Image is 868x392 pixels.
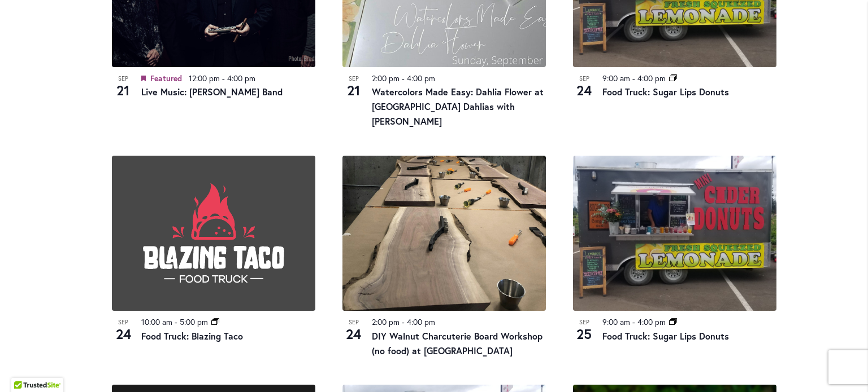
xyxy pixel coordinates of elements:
[402,73,405,83] span: -
[112,318,134,327] span: Sep
[112,74,134,83] span: Sep
[602,316,630,327] time: 9:00 am
[141,86,283,98] a: Live Music: [PERSON_NAME] Band
[112,156,315,311] img: Blazing Taco Food Truck
[573,318,596,327] span: Sep
[175,316,177,327] span: -
[573,81,596,100] span: 24
[189,73,220,83] time: 12:00 pm
[637,73,666,83] time: 4:00 pm
[372,73,400,83] time: 2:00 pm
[602,86,729,98] a: Food Truck: Sugar Lips Donuts
[222,73,225,83] span: -
[141,72,146,85] em: Featured
[8,352,40,384] iframe: Launch Accessibility Center
[402,316,405,327] span: -
[407,316,435,327] time: 4:00 pm
[407,73,435,83] time: 4:00 pm
[342,74,365,83] span: Sep
[342,81,365,100] span: 21
[342,156,546,311] img: a65a12774e6fb6f50f9b5314966d6262
[112,81,134,100] span: 21
[372,86,544,127] a: Watercolors Made Easy: Dahlia Flower at [GEOGRAPHIC_DATA] Dahlias with [PERSON_NAME]
[372,330,542,356] a: DIY Walnut Charcuterie Board Workshop (no food) at [GEOGRAPHIC_DATA]
[637,316,666,327] time: 4:00 pm
[112,324,134,343] span: 24
[573,156,776,311] img: Food Truck: Sugar Lips Apple Cider Donuts
[141,316,172,327] time: 10:00 am
[227,73,255,83] time: 4:00 pm
[342,318,365,327] span: Sep
[573,74,596,83] span: Sep
[180,316,208,327] time: 5:00 pm
[602,73,630,83] time: 9:00 am
[632,73,635,83] span: -
[342,324,365,343] span: 24
[141,330,243,342] a: Food Truck: Blazing Taco
[372,316,400,327] time: 2:00 pm
[602,330,729,342] a: Food Truck: Sugar Lips Donuts
[632,316,635,327] span: -
[573,324,596,343] span: 25
[150,73,182,83] span: Featured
